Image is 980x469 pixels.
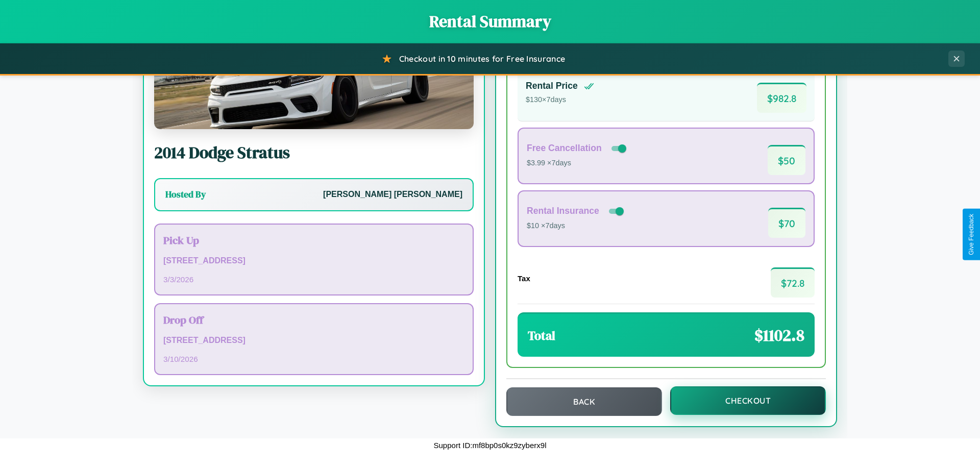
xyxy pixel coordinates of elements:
[771,267,815,298] span: $ 72.8
[323,187,462,202] p: [PERSON_NAME] [PERSON_NAME]
[518,274,530,283] h4: Tax
[527,143,602,154] h4: Free Cancellation
[527,219,626,233] p: $10 × 7 days
[670,386,826,415] button: Checkout
[163,254,464,268] p: [STREET_ADDRESS]
[526,93,594,107] p: $ 130 × 7 days
[754,324,804,347] span: $ 1102.8
[154,141,474,164] h2: 2014 Dodge Stratus
[506,387,662,416] button: Back
[528,327,555,344] h3: Total
[526,81,578,91] h4: Rental Price
[757,83,806,113] span: $ 982.8
[10,10,970,33] h1: Rental Summary
[399,54,565,64] span: Checkout in 10 minutes for Free Insurance
[527,157,628,170] p: $3.99 × 7 days
[163,333,464,348] p: [STREET_ADDRESS]
[163,233,464,248] h3: Pick Up
[163,352,464,366] p: 3 / 10 / 2026
[768,145,805,175] span: $ 50
[768,208,805,238] span: $ 70
[163,273,464,286] p: 3 / 3 / 2026
[434,438,547,452] p: Support ID: mf8bp0s0kz9zyberx9l
[968,214,975,255] div: Give Feedback
[527,206,599,216] h4: Rental Insurance
[154,27,474,129] img: Dodge Stratus
[163,312,464,327] h3: Drop Off
[165,188,206,201] h3: Hosted By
